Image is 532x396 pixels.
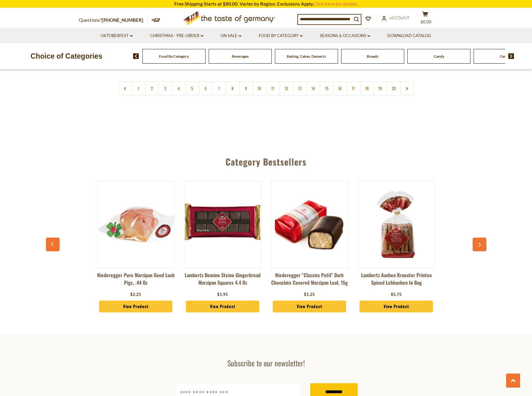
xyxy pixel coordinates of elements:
img: Lambertz Domino Steine Gingerbread Marzipan Squares 4.4 oz [184,186,261,263]
h3: Subscribe to our newsletter! [175,358,358,368]
a: View Product [273,301,346,312]
img: Niederegger [271,197,348,252]
a: Click here for details. [314,1,358,7]
a: 12 [279,81,293,95]
a: 4 [172,81,186,95]
button: $0.00 [416,11,435,27]
div: Category Bestsellers [49,147,483,173]
a: Food By Category [259,32,303,39]
img: Niederegger Pure Marzipan Good Luck Pigs, .44 oz [97,186,174,263]
a: Food By Category [159,54,189,59]
a: Seasons & Occasions [320,32,370,39]
a: Niederegger "Classics Petit" Dark Chocolate Covered Marzipan Loaf, 15g [271,271,348,290]
a: 11 [266,81,280,95]
a: Lambertz Aachen Kraeuter Printen Spiced Lebkuchen in Bag [358,271,435,290]
img: Lambertz Aachen Kraeuter Printen Spiced Lebkuchen in Bag [358,186,435,263]
a: Account [382,15,410,22]
a: 7 [212,81,226,95]
a: 6 [199,81,213,95]
a: 9 [239,81,253,95]
a: 8 [226,81,240,95]
a: 13 [293,81,307,95]
a: 16 [333,81,347,95]
div: $2.25 [130,292,141,298]
a: Breads [367,54,378,59]
a: Download Catalog [387,32,431,39]
a: 14 [306,81,320,95]
a: 5 [185,81,199,95]
a: View Product [99,301,173,312]
a: View Product [360,301,433,312]
a: On Sale [221,32,241,39]
img: previous arrow [133,53,139,59]
a: 10 [252,81,266,95]
a: Candy [434,54,444,59]
a: 17 [346,81,360,95]
img: next arrow [508,53,514,59]
a: View Product [186,301,260,312]
a: Christmas - PRE-ORDER [150,32,203,39]
a: Lambertz Domino Steine Gingerbread Marzipan Squares 4.4 oz [184,271,261,290]
div: $1.95 [217,292,228,298]
a: 20 [387,81,401,95]
p: Questions? [79,16,148,24]
a: 15 [320,81,334,95]
span: Account [390,15,410,20]
a: Niederegger Pure Marzipan Good Luck Pigs, .44 oz [97,271,175,290]
a: Baking, Cakes, Desserts [287,54,326,59]
a: 19 [373,81,387,95]
a: [PHONE_NUMBER] [102,17,143,23]
a: Cereal [500,54,510,59]
a: 2 [145,81,159,95]
a: Oktoberfest [101,32,133,39]
a: 1 [132,81,146,95]
a: 18 [360,81,374,95]
div: $1.25 [304,292,315,298]
div: $5.75 [391,292,402,298]
span: $0.00 [420,19,431,24]
a: Beverages [232,54,249,59]
a: 3 [158,81,172,95]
